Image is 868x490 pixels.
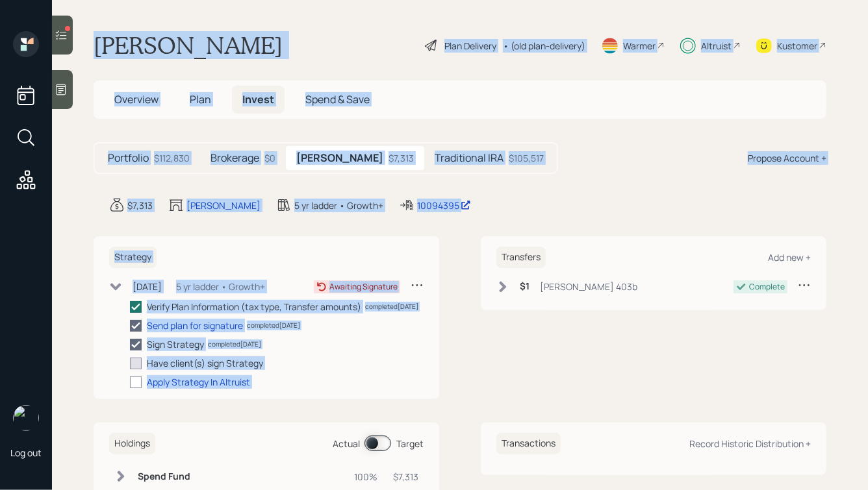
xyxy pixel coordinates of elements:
[333,437,360,450] div: Actual
[147,337,204,351] div: Sign Strategy
[176,280,265,293] div: 5 yr ladder • Growth+
[496,433,561,454] h6: Transactions
[211,152,259,164] h5: Brokerage
[94,31,283,60] h1: [PERSON_NAME]
[296,152,383,164] h5: [PERSON_NAME]
[540,280,637,293] div: [PERSON_NAME] 403b
[147,319,243,332] div: Send plan for signature
[247,321,300,330] div: completed [DATE]
[689,437,811,450] div: Record Historic Distribution +
[509,151,544,165] div: $105,517
[133,280,162,293] div: [DATE]
[147,300,361,313] div: Verify Plan Information (tax type, Transfer amounts)
[389,151,414,165] div: $7,313
[208,339,261,349] div: completed [DATE]
[127,199,153,212] div: $7,313
[242,92,274,106] span: Invest
[329,281,398,293] div: Awaiting Signature
[138,471,199,482] h6: Spend Fund
[109,247,157,268] h6: Strategy
[147,356,263,370] div: Have client(s) sign Strategy
[10,447,42,459] div: Log out
[186,199,261,212] div: [PERSON_NAME]
[13,405,39,431] img: hunter_neumayer.jpg
[294,199,383,212] div: 5 yr ladder • Growth+
[768,251,811,263] div: Add new +
[147,375,250,389] div: Apply Strategy In Altruist
[365,302,418,312] div: completed [DATE]
[520,281,530,292] h6: $1
[749,281,785,293] div: Complete
[305,92,370,106] span: Spend & Save
[748,151,826,165] div: Propose Account +
[623,39,656,53] div: Warmer
[154,151,190,165] div: $112,830
[496,247,546,268] h6: Transfers
[109,433,155,454] h6: Holdings
[396,437,424,450] div: Target
[417,199,471,212] div: 10094395
[777,39,817,53] div: Kustomer
[114,92,159,106] span: Overview
[108,152,149,164] h5: Portfolio
[393,470,418,484] div: $7,313
[354,470,377,484] div: 100%
[190,92,211,106] span: Plan
[444,39,496,53] div: Plan Delivery
[503,39,585,53] div: • (old plan-delivery)
[264,151,275,165] div: $0
[701,39,732,53] div: Altruist
[435,152,504,164] h5: Traditional IRA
